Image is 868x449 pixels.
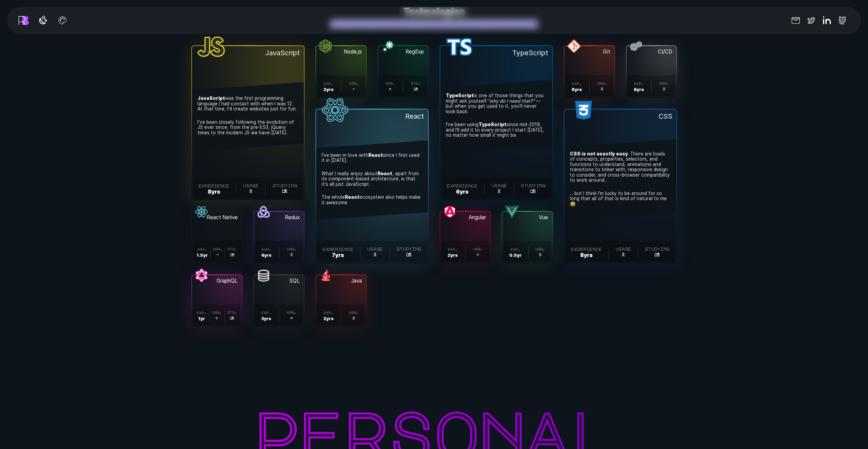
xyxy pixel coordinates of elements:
[352,316,356,321] span: I haven't used this in the last five years
[290,316,294,321] span: I've been using this recently
[621,252,626,257] svg: I've been using this everyday
[530,189,536,194] svg: I've been studying this recently
[476,253,480,258] span: I haven't used this in the last two years
[564,109,676,263] button: CSSCSS is not exactly easy. There are loads of concepts, properties, selectors, and functions to ...
[290,316,294,320] svg: I've been using this recently
[446,93,474,98] strong: TypeScript
[406,252,412,257] svg: I've been studying this recently
[197,95,225,101] strong: JavaScript
[564,109,676,121] span: CSS
[600,87,604,91] svg: I've been using this everyday
[564,46,614,97] button: Gitexp.8yrsusg.
[273,183,297,188] span: studying
[197,96,298,114] span: was the first programming language I had contact with when I was 12. At that time, I'd create web...
[323,247,353,252] span: experience
[535,247,545,251] span: usage
[230,316,234,320] svg: I've been studying this recently
[497,189,502,194] svg: I've been using this everyday
[282,189,288,194] svg: I've been studying this recently
[662,87,666,91] svg: I've been using this everyday
[662,87,666,92] span: I've been using this everyday
[446,122,547,140] span: I've been using since mid-2019, and I'll add it to every project I start [DATE], no matter how sm...
[316,109,428,121] span: React
[372,252,378,257] svg: I've been using this everyday
[634,87,644,92] span: 6 years
[378,171,392,176] strong: React
[627,46,676,56] span: CI/CD
[287,247,296,251] span: usage
[254,275,304,285] span: SQL
[227,311,237,314] span: studying
[440,212,490,263] button: Angularexp.2yrsusg.
[261,316,271,321] span: 3 years
[197,311,206,315] span: experience
[215,316,219,321] span: I haven't used this in the last two years
[378,46,428,56] span: RegExp
[509,253,521,258] span: 0.5 year
[282,189,288,195] span: I've been studying this recently
[248,189,254,194] svg: I've been using this everyday
[479,122,506,127] strong: TypeScript
[440,212,490,221] span: Angular
[230,253,234,257] svg: I've been studying this recently
[192,212,242,221] span: React Native
[397,246,421,251] span: studying
[352,316,356,320] svg: I haven't used this in the last five years
[473,247,483,251] span: usage
[367,246,383,251] span: usage
[372,252,378,258] span: I've been using this everyday
[287,311,296,314] span: usage
[254,275,304,326] button: SQLexp.3yrsusg.
[254,212,304,221] span: Redux
[192,212,242,263] button: React Nativeexp.1.5yrusg.stu.
[316,46,366,97] button: Node.jsexp.2yrsusg.
[322,153,423,166] span: I've been in love with since I first used it in [DATE].
[324,311,333,315] span: experience
[352,87,356,92] span: I've used this it the last year
[385,81,395,85] span: usage
[570,151,671,185] span: . There are loads of concepts, properties, selectors, and functions to understand, animations and...
[192,46,304,57] span: JavaScript
[521,183,545,188] span: studying
[198,316,205,321] span: 1 year
[502,212,552,263] button: Vueexp.0.5yrusg.
[322,195,423,208] span: The whole ecosystem also helps make it awesome.
[248,189,254,195] span: I've been using this everyday
[570,191,671,209] span: ... but I think I'm lucky to be around for so long that all of that is kind of natural to me 😅
[212,311,222,314] span: usage
[316,275,366,285] span: Java
[368,152,383,158] strong: React
[403,3,465,19] h3: Technologies
[345,194,359,200] strong: React
[388,87,392,91] svg: I've been using this recently
[654,252,660,257] svg: I've been studying this recently
[261,253,271,258] span: 6 years
[571,247,602,252] span: experience
[227,247,237,251] span: studying
[230,316,234,321] span: I've been studying this recently
[538,253,542,257] svg: I haven't used this in the last five years
[502,212,552,221] span: Vue
[600,87,604,92] span: I've been using this everyday
[538,253,542,258] span: I haven't used this in the last five years
[440,46,552,199] button: TypeScriptTypeScriptis one of those things that you might ask yourself:"why do I need that?" — bu...
[261,311,271,315] span: experience
[447,183,477,188] span: experience
[196,253,208,258] span: 1.5 year
[349,81,358,85] span: usage
[324,82,333,86] span: experience
[659,81,669,85] span: usage
[497,189,502,195] span: I've been using this everyday
[349,311,358,314] span: usage
[627,46,676,97] button: CI/CDexp.6yrsusg.
[198,183,229,188] span: experience
[645,246,670,251] span: studying
[316,275,366,326] button: Javaexp.2yrsusg.
[323,87,334,92] span: 2 years
[290,253,294,257] svg: I've been using this everyday
[616,246,631,251] span: usage
[476,253,480,257] svg: I haven't used this in the last two years
[216,253,220,257] svg: I haven't used this in the last year
[654,252,660,258] span: I've been studying this recently
[440,46,552,57] span: TypeScript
